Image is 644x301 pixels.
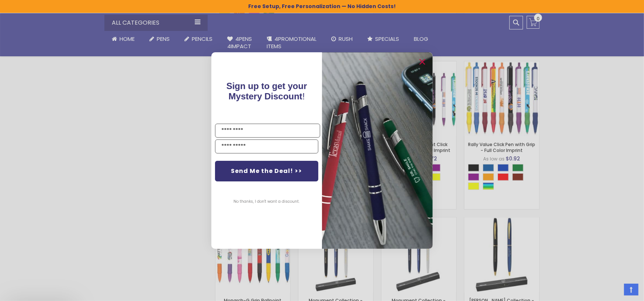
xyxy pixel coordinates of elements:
[322,52,433,248] img: pop-up-image
[226,81,307,101] span: Sign up to get your Mystery Discount
[416,56,428,68] button: Close dialog
[226,81,307,101] span: !
[230,192,304,211] button: No thanks, I don't want a discount.
[215,161,318,181] button: Send Me the Deal! >>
